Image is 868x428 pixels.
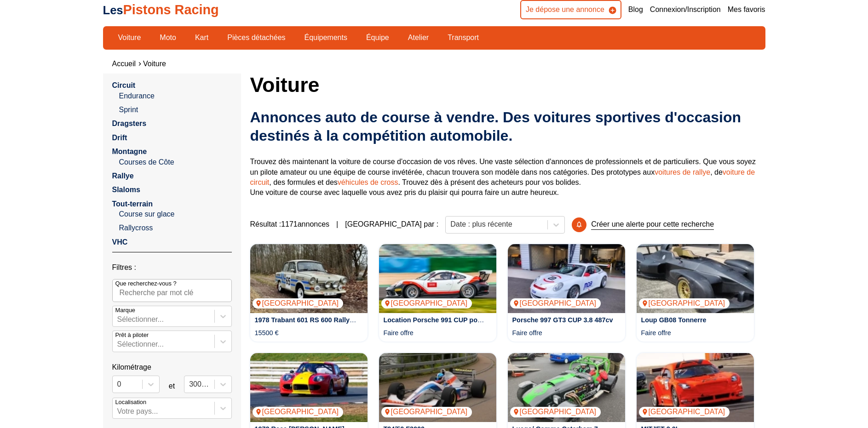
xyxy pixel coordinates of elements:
a: Voiture [143,60,166,68]
a: Transport [442,30,485,46]
p: [GEOGRAPHIC_DATA] [253,407,344,417]
a: Atelier [402,30,435,46]
a: Dragsters [112,120,147,127]
a: Loup GB08 Tonnerre[GEOGRAPHIC_DATA] [637,244,754,313]
a: Accueil [112,60,136,68]
h2: Annonces auto de course à vendre. Des voitures sportives d'occasion destinés à la compétition aut... [250,108,765,145]
a: Montagne [112,148,147,155]
p: [GEOGRAPHIC_DATA] [510,298,601,308]
a: Circuit [112,81,136,89]
p: Marque [115,306,135,314]
a: Pièces détachées [221,30,291,46]
a: Slaloms [112,186,140,194]
span: | [336,219,338,229]
input: 0 [117,380,119,388]
a: Location Porsche 991 CUP pour Trackdays[GEOGRAPHIC_DATA] [379,244,496,313]
span: Les [103,4,123,17]
input: Votre pays... [117,407,119,416]
a: Blog [628,5,643,15]
p: [GEOGRAPHIC_DATA] [381,298,472,308]
a: T94/50 F3000[GEOGRAPHIC_DATA] [379,353,496,422]
a: voitures de rallye [655,168,710,176]
p: Filtres : [112,263,232,273]
a: 1978 Trabant 601 RS 600 Rallye - 40 PS, Resta., Str.Zul[GEOGRAPHIC_DATA] [250,244,368,313]
a: Porsche 997 GT3 CUP 3.8 487cv[GEOGRAPHIC_DATA] [508,244,625,313]
a: LesPistons Racing [103,2,219,17]
input: 300000 [189,380,191,388]
a: Drift [112,134,127,142]
img: Porsche 997 GT3 CUP 3.8 487cv [508,244,625,313]
a: Voiture [112,30,147,46]
p: Créer une alerte pour cette recherche [591,219,714,230]
a: VHC [112,238,128,246]
img: T94/50 F3000 [379,353,496,422]
a: véhicules de cross [338,178,398,186]
a: 1978 Trabant 601 RS 600 Rallye - 40 PS, Resta., Str.[DATE] [255,316,437,324]
a: Équipe [360,30,395,46]
p: [GEOGRAPHIC_DATA] [639,298,730,308]
a: Rallycross [119,223,232,233]
input: Que recherchez-vous ? [112,279,232,302]
p: [GEOGRAPHIC_DATA] [253,298,344,308]
img: 1978 Trabant 601 RS 600 Rallye - 40 PS, Resta., Str.Zul [250,244,368,313]
img: 1972 Race Marcos [250,353,368,422]
img: Loup GB08 Tonnerre [637,244,754,313]
p: Faire offre [384,328,414,337]
a: Sprint [119,105,232,115]
p: Trouvez dès maintenant la voiture de course d'occasion de vos rêves. Une vaste sélection d'annonc... [250,157,765,198]
p: [GEOGRAPHIC_DATA] [639,407,730,417]
a: Moto [154,30,182,46]
a: Connexion/Inscription [650,5,721,15]
p: Faire offre [641,328,671,337]
p: [GEOGRAPHIC_DATA] par : [345,219,438,229]
a: Tout-terrain [112,200,153,208]
p: Kilométrage [112,362,232,372]
a: Loup GB08 Tonnerre [641,316,707,324]
img: Luego/ Comme Caterham 7 [508,353,625,422]
p: et [169,381,175,391]
p: 15500 € [255,328,279,337]
a: Luego/ Comme Caterham 7[GEOGRAPHIC_DATA] [508,353,625,422]
img: MITJET 2.0L [637,353,754,422]
a: MITJET 2.0L[GEOGRAPHIC_DATA] [637,353,754,422]
p: [GEOGRAPHIC_DATA] [381,407,472,417]
img: Location Porsche 991 CUP pour Trackdays [379,244,496,313]
span: Résultat : 1171 annonces [250,219,330,229]
p: Que recherchez-vous ? [115,280,177,288]
p: Faire offre [512,328,542,337]
a: Course sur glace [119,209,232,219]
a: Endurance [119,91,232,101]
a: 1972 Race Marcos[GEOGRAPHIC_DATA] [250,353,368,422]
input: Prêt à piloterSélectionner... [117,340,119,348]
p: Prêt à piloter [115,331,149,339]
a: Courses de Côte [119,157,232,167]
input: MarqueSélectionner... [117,315,119,324]
a: Rallye [112,172,134,180]
p: [GEOGRAPHIC_DATA] [510,407,601,417]
a: Kart [189,30,214,46]
a: Mes favoris [728,5,765,15]
p: Localisation [115,398,147,406]
a: Équipements [299,30,353,46]
a: Location Porsche 991 CUP pour Trackdays [384,316,518,324]
a: Porsche 997 GT3 CUP 3.8 487cv [512,316,613,324]
h1: Voiture [250,74,765,96]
